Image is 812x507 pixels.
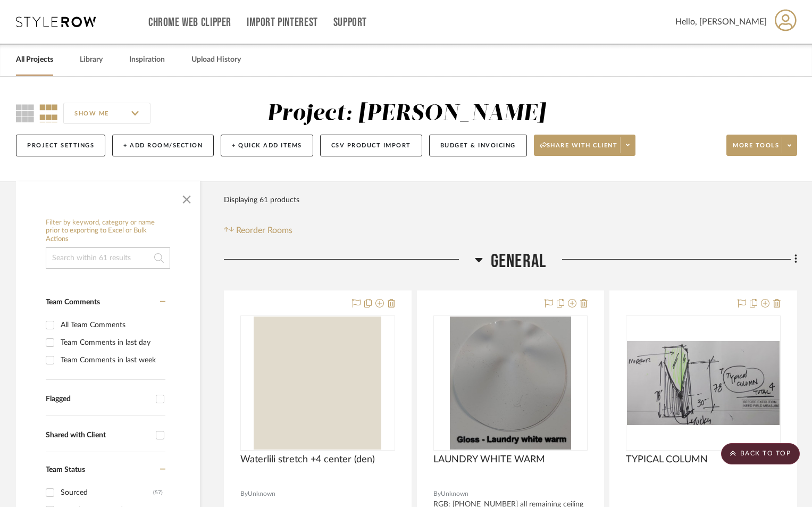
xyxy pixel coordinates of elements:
span: More tools [733,142,779,157]
span: LAUNDRY WHITE WARM [433,454,545,466]
a: Import Pinterest [247,18,318,27]
span: TYPICAL COLUMN [626,454,708,466]
div: All Team Comments [61,317,163,334]
span: By [433,489,441,499]
input: Search within 61 results [46,247,170,269]
a: Chrome Web Clipper [148,18,231,27]
h6: Filter by keyword, category or name prior to exporting to Excel or Bulk Actions [46,219,170,244]
img: LAUNDRY WHITE WARM [450,317,571,450]
span: Unknown [248,489,275,499]
div: Flagged [46,395,150,404]
button: More tools [726,135,797,156]
button: Close [176,187,197,208]
span: Reorder Rooms [236,224,292,237]
scroll-to-top-button: BACK TO TOP [721,443,800,464]
div: 0 [434,316,588,450]
button: Budget & Invoicing [429,135,527,156]
a: Upload History [191,53,241,67]
div: Team Comments in last day [61,334,163,351]
span: Unknown [441,489,468,499]
a: Inspiration [129,53,165,67]
span: Team Status [46,466,85,473]
div: Shared with Client [46,431,150,440]
button: Project Settings [16,135,105,156]
a: Support [333,18,367,27]
span: By [240,489,248,499]
img: Waterlili stretch +4 center (den) [254,317,381,450]
img: TYPICAL COLUMN [627,341,780,425]
div: Project: [PERSON_NAME] [267,103,546,125]
div: (57) [153,484,163,501]
div: Team Comments in last week [61,352,163,369]
a: All Projects [16,53,53,67]
button: Share with client [534,135,636,156]
button: + Add Room/Section [112,135,214,156]
div: Sourced [61,484,153,501]
button: CSV Product Import [320,135,422,156]
span: GENERAL [491,250,546,273]
div: Displaying 61 products [224,189,299,211]
span: Waterlili stretch +4 center (den) [240,454,375,466]
span: Hello, [PERSON_NAME] [675,15,767,28]
button: Reorder Rooms [224,224,292,237]
button: + Quick Add Items [221,135,313,156]
a: Library [80,53,103,67]
span: Team Comments [46,298,100,306]
span: Share with client [540,142,618,157]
